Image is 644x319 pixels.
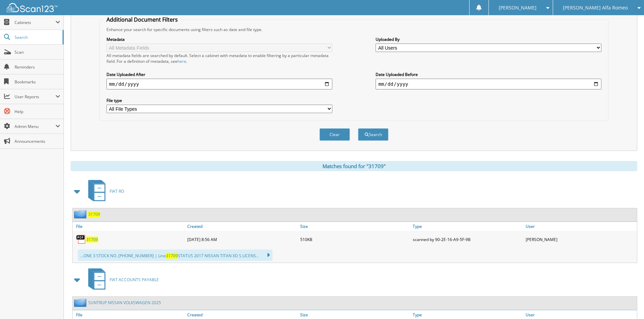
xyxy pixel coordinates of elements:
input: end [376,79,601,89]
span: 31709 [166,253,178,259]
div: All metadata fields are searched by default. Select a cabinet with metadata to enable filtering b... [106,53,332,64]
span: Announcements [15,138,60,144]
div: ...ONE 3 STOCK NO. [PHONE_NUMBER] | Line STATUS 2017 NISSAN TITAN XD S LICENS... [78,249,272,261]
a: SUNTRUP NISSAN VOLKSWAGEN 2025 [88,300,161,305]
a: Size [299,222,411,231]
label: Metadata [106,36,332,42]
span: FIAT RO [110,188,124,194]
a: FIAT RO [84,178,124,205]
a: Created [186,222,299,231]
span: Cabinets [15,20,55,25]
div: Matches found for "31709" [71,161,637,171]
label: File type [106,98,332,103]
span: [PERSON_NAME] [499,6,536,10]
div: [PERSON_NAME] [524,233,637,246]
label: Date Uploaded After [106,72,332,77]
span: Admin Menu [15,124,55,129]
div: [DATE] 8:56 AM [186,233,299,246]
span: Reminders [15,64,60,70]
button: Search [358,128,388,141]
input: start [106,79,332,89]
a: 31709 [86,237,98,242]
img: scan123-logo-white.svg [7,3,57,12]
span: User Reports [15,94,55,100]
button: Clear [319,128,350,141]
span: FIAT ACCOUNTS PAYABLE [110,277,159,283]
a: File [73,222,186,231]
div: 510KB [299,233,411,246]
a: User [524,222,637,231]
div: Enhance your search for specific documents using filters such as date and file type. [103,27,605,32]
span: Bookmarks [15,79,60,85]
a: FIAT ACCOUNTS PAYABLE [84,266,159,293]
span: [PERSON_NAME] Alfa Romeo [563,6,628,10]
span: Search [15,34,59,40]
img: PDF.png [76,234,86,244]
img: folder2.png [74,210,88,218]
div: scanned by 90-2E-16-A9-5F-9B [411,233,524,246]
a: 31709 [88,211,100,217]
span: Scan [15,49,60,55]
label: Uploaded By [376,36,601,42]
label: Date Uploaded Before [376,72,601,77]
iframe: Chat Widget [610,287,644,319]
a: Type [411,222,524,231]
legend: Additional Document Filters [103,16,181,23]
a: here [177,58,186,64]
img: folder2.png [74,298,88,307]
span: Help [15,109,60,114]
